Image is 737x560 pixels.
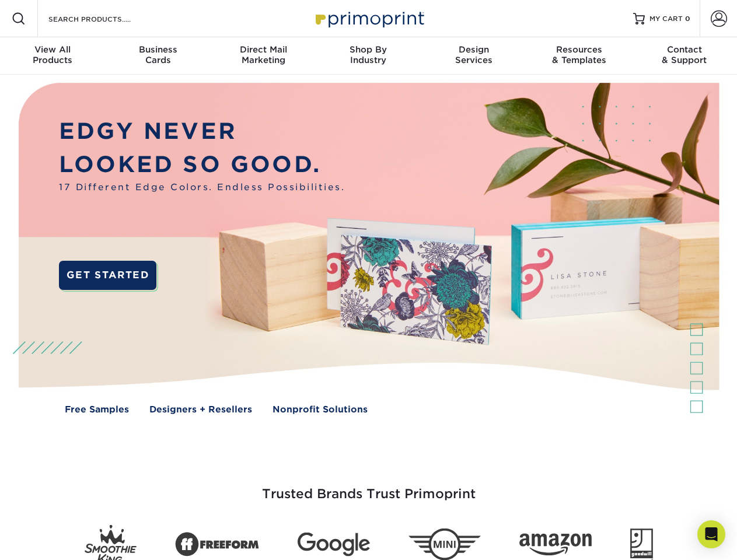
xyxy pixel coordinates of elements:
img: Goodwill [630,528,653,560]
a: Designers + Resellers [149,403,252,416]
a: GET STARTED [59,261,156,290]
div: Industry [316,44,421,65]
a: Direct MailMarketing [211,37,316,75]
a: Free Samples [65,403,129,416]
iframe: Google Customer Reviews [3,524,99,556]
a: BusinessCards [105,37,210,75]
div: Services [421,44,526,65]
span: 17 Different Edge Colors. Endless Possibilities. [59,181,345,194]
img: Primoprint [310,6,427,31]
p: LOOKED SO GOOD. [59,148,345,181]
p: EDGY NEVER [59,115,345,148]
div: Open Intercom Messenger [697,520,725,548]
span: Design [421,44,526,55]
span: Resources [526,44,631,55]
span: Shop By [316,44,421,55]
span: MY CART [649,14,683,24]
img: Amazon [519,534,592,556]
span: 0 [685,15,690,23]
a: Resources& Templates [526,37,631,75]
span: Contact [632,44,737,55]
div: & Support [632,44,737,65]
a: Nonprofit Solutions [273,403,368,416]
a: DesignServices [421,37,526,75]
a: Contact& Support [632,37,737,75]
img: Google [298,533,370,556]
h3: Trusted Brands Trust Primoprint [27,459,710,516]
span: Business [105,44,210,55]
div: & Templates [526,44,631,65]
div: Cards [105,44,210,65]
div: Marketing [211,44,316,65]
input: SEARCH PRODUCTS..... [47,12,161,26]
a: Shop ByIndustry [316,37,421,75]
span: Direct Mail [211,44,316,55]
